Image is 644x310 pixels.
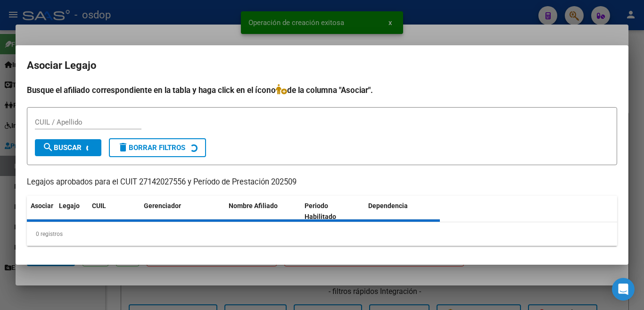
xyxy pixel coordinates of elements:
[117,142,129,153] mat-icon: delete
[305,202,336,220] span: Periodo Habilitado
[42,143,82,152] span: Buscar
[27,176,617,188] p: Legajos aprobados para el CUIT 27142027556 y Período de Prestación 202509
[27,84,617,96] h4: Busque el afiliado correspondiente en la tabla y haga click en el ícono de la columna "Asociar".
[55,196,88,227] datatable-header-cell: Legajo
[117,143,185,152] span: Borrar Filtros
[27,222,617,246] div: 0 registros
[35,139,101,156] button: Buscar
[225,196,301,227] datatable-header-cell: Nombre Afiliado
[27,57,617,75] h2: Asociar Legajo
[368,202,408,209] span: Dependencia
[140,196,225,227] datatable-header-cell: Gerenciador
[88,196,140,227] datatable-header-cell: CUIL
[301,196,364,227] datatable-header-cell: Periodo Habilitado
[31,202,53,209] span: Asociar
[364,196,440,227] datatable-header-cell: Dependencia
[109,138,206,157] button: Borrar Filtros
[144,202,181,209] span: Gerenciador
[92,202,106,209] span: CUIL
[27,196,55,227] datatable-header-cell: Asociar
[59,202,80,209] span: Legajo
[612,278,635,301] div: Open Intercom Messenger
[229,202,278,209] span: Nombre Afiliado
[42,142,54,153] mat-icon: search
